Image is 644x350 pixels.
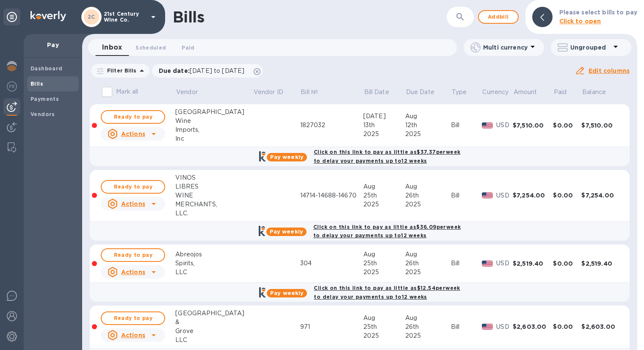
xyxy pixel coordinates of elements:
div: 971 [300,322,363,331]
p: Multi currency [483,43,528,52]
div: Aug [363,182,405,191]
span: Vendor ID [254,88,294,97]
u: Actions [121,332,145,339]
div: LLC. [175,209,253,218]
div: & [175,318,253,327]
p: Vendor ID [254,88,283,97]
b: Click on this link to pay as little as $36.09 per week to delay your payments up to 12 weeks [313,224,461,239]
span: Ready to pay [108,250,158,260]
span: Add bill [486,12,511,22]
img: USD [482,324,493,330]
div: 2025 [405,200,451,209]
div: 2025 [405,130,451,139]
div: $7,254.00 [581,191,622,200]
div: LIBRES [175,182,253,191]
span: Vendor [176,88,209,97]
div: Grove [175,327,253,336]
h1: Bills [173,8,204,26]
img: USD [482,192,493,198]
p: Due date : [159,67,249,75]
span: Balance [582,88,617,97]
div: $2,519.40 [513,259,553,268]
div: $0.00 [553,191,581,200]
div: Aug [405,250,451,259]
b: Pay weekly [270,290,304,296]
span: Bill № [301,88,329,97]
span: Type [452,88,478,97]
div: Aug [405,112,451,121]
div: 13th [363,121,405,130]
u: Actions [121,200,145,207]
div: Bill [451,121,482,130]
img: USD [482,261,493,267]
div: $0.00 [553,322,581,331]
div: $2,603.00 [581,322,622,331]
button: Ready to pay [101,311,165,325]
div: 2025 [405,268,451,277]
span: Bill Date [364,88,400,97]
div: LLC [175,336,253,344]
p: 21st Century Wine Co. [104,11,146,23]
p: USD [496,322,513,331]
button: Addbill [478,10,519,24]
div: Bill [451,191,482,200]
div: Wine [175,117,253,125]
div: Aug [405,314,451,322]
u: Edit columns [589,67,630,74]
div: Imports, [175,125,253,134]
p: Pay [30,41,75,49]
div: 2025 [363,268,405,277]
p: Filter Bills [104,67,137,74]
b: Click on this link to pay as little as $37.37 per week to delay your payments up to 12 weeks [314,149,460,164]
div: Spirits, [175,259,253,268]
p: Due Date [406,88,434,97]
div: 14714-14688-14670 [300,191,363,200]
div: 25th [363,191,405,200]
div: LLC [175,268,253,277]
p: USD [496,259,513,268]
p: Paid [554,88,567,97]
div: Aug [363,314,405,322]
div: 304 [300,259,363,268]
p: USD [496,191,513,200]
b: Pay weekly [270,154,304,160]
b: Click to open [559,18,601,25]
img: Logo [30,11,66,21]
img: Foreign exchange [7,81,17,92]
p: Ungrouped [570,43,611,52]
span: Paid [554,88,578,97]
span: Ready to pay [108,313,158,323]
div: 26th [405,191,451,200]
div: $2,603.00 [513,322,553,331]
button: Ready to pay [101,110,165,124]
p: Currency [482,88,509,97]
div: $7,510.00 [581,121,622,130]
p: Bill № [301,88,318,97]
div: 25th [363,322,405,331]
p: Mark all [116,87,138,96]
p: Balance [582,88,606,97]
u: Actions [121,269,145,275]
div: Bill [451,322,482,331]
div: [GEOGRAPHIC_DATA] [175,309,253,318]
button: Ready to pay [101,180,165,194]
div: VINOS [175,173,253,182]
div: 2025 [363,331,405,340]
p: Vendor [176,88,198,97]
div: $0.00 [553,121,581,130]
b: Pay weekly [270,228,303,235]
div: 26th [405,259,451,268]
span: Paid [182,43,194,52]
button: Ready to pay [101,248,165,262]
b: 2C [88,14,95,20]
div: 1827032 [300,121,363,130]
span: [DATE] to [DATE] [190,67,244,74]
div: Unpin categories [3,8,20,25]
p: Bill Date [364,88,389,97]
div: WINE [175,191,253,200]
b: Payments [30,96,59,102]
b: Dashboard [30,65,63,72]
u: Actions [121,131,145,137]
div: 25th [363,259,405,268]
div: 2025 [363,130,405,139]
